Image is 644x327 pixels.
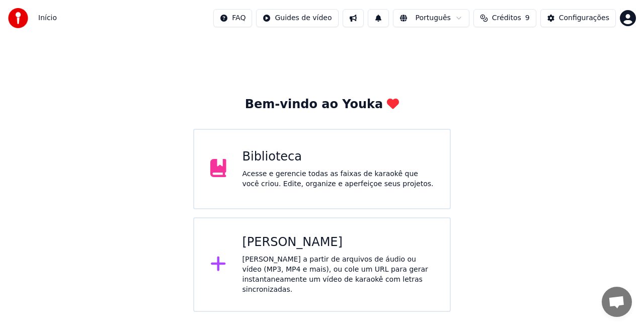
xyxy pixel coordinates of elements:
button: Créditos9 [473,9,536,27]
div: Configurações [559,13,609,23]
span: Início [38,13,57,23]
div: Biblioteca [243,149,434,165]
button: FAQ [213,9,252,27]
nav: breadcrumb [38,13,57,23]
button: Configurações [540,9,616,27]
button: Guides de vídeo [256,9,338,27]
img: youka [8,8,28,28]
div: [PERSON_NAME] a partir de arquivos de áudio ou vídeo (MP3, MP4 e mais), ou cole um URL para gerar... [243,255,434,295]
div: [PERSON_NAME] [243,234,434,251]
div: Acesse e gerencie todas as faixas de karaokê que você criou. Edite, organize e aperfeiçoe seus pr... [243,169,434,189]
span: 9 [525,13,530,23]
div: Bem-vindo ao Youka [245,97,399,113]
span: Créditos [492,13,521,23]
a: Bate-papo aberto [602,287,632,317]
